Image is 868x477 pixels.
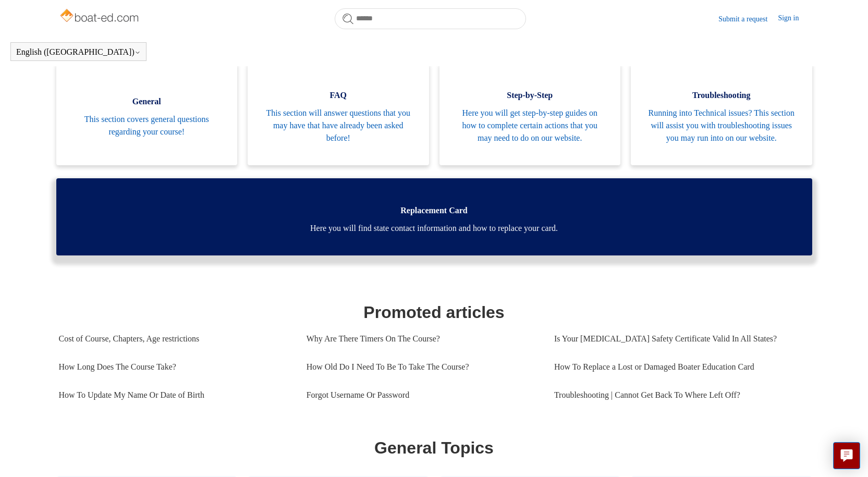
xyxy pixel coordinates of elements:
[16,47,141,57] button: English ([GEOGRAPHIC_DATA])
[455,107,605,144] span: Here you will get step-by-step guides on how to complete certain actions that you may need to do ...
[72,222,797,235] span: Here you will find state contact information and how to replace your card.
[72,113,222,138] span: This section covers general questions regarding your course!
[59,381,291,409] a: How To Update My Name Or Date of Birth
[263,89,413,102] span: FAQ
[646,107,797,144] span: Running into Technical issues? This section will assist you with troubleshooting issues you may r...
[307,381,539,409] a: Forgot Username Or Password
[646,89,797,102] span: Troubleshooting
[59,325,291,353] a: Cost of Course, Chapters, Age restrictions
[718,14,778,25] a: Submit a request
[56,63,238,165] a: General This section covers general questions regarding your course!
[307,325,539,353] a: Why Are There Timers On The Course?
[335,8,526,29] input: Search
[59,353,291,381] a: How Long Does The Course Take?
[554,381,802,409] a: Troubleshooting | Cannot Get Back To Where Left Off?
[59,435,810,460] h1: General Topics
[59,300,810,325] h1: Promoted articles
[833,442,860,469] button: Live chat
[72,204,797,217] span: Replacement Card
[439,63,621,165] a: Step-by-Step Here you will get step-by-step guides on how to complete certain actions that you ma...
[778,13,809,25] a: Sign in
[248,63,429,165] a: FAQ This section will answer questions that you may have that have already been asked before!
[554,353,802,381] a: How To Replace a Lost or Damaged Boater Education Card
[455,89,605,102] span: Step-by-Step
[631,63,812,165] a: Troubleshooting Running into Technical issues? This section will assist you with troubleshooting ...
[72,95,222,108] span: General
[307,353,539,381] a: How Old Do I Need To Be To Take The Course?
[554,325,802,353] a: Is Your [MEDICAL_DATA] Safety Certificate Valid In All States?
[56,178,812,255] a: Replacement Card Here you will find state contact information and how to replace your card.
[263,107,413,144] span: This section will answer questions that you may have that have already been asked before!
[59,6,142,27] img: Boat-Ed Help Center home page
